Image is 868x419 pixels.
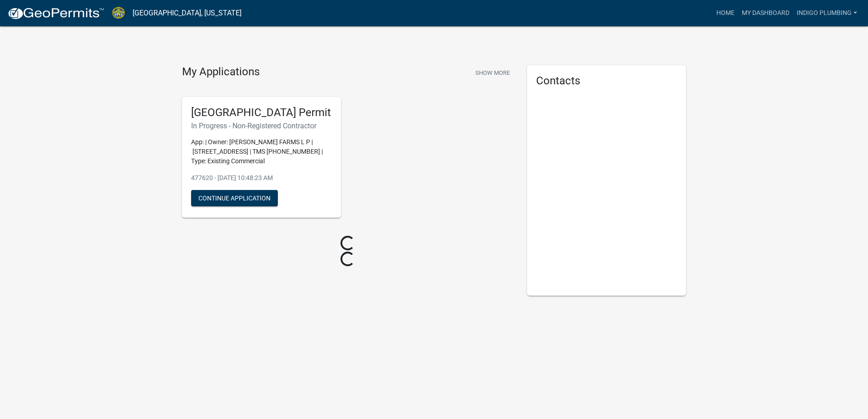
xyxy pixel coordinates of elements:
button: Continue Application [191,190,278,206]
h5: Contacts [536,74,677,88]
a: [GEOGRAPHIC_DATA], [US_STATE] [133,5,242,21]
h6: In Progress - Non-Registered Contractor [191,122,332,130]
button: Show More [472,65,513,80]
p: App: | Owner: [PERSON_NAME] FARMS L P | [STREET_ADDRESS] | TMS [PHONE_NUMBER] | Type: Existing Co... [191,137,332,166]
a: Indigo Plumbing [793,5,861,22]
p: 477620 - [DATE] 10:48:23 AM [191,173,332,183]
h4: My Applications [182,65,260,79]
img: Jasper County, South Carolina [112,7,125,19]
a: My Dashboard [738,5,793,22]
a: Home [713,5,738,22]
h5: [GEOGRAPHIC_DATA] Permit [191,106,332,119]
